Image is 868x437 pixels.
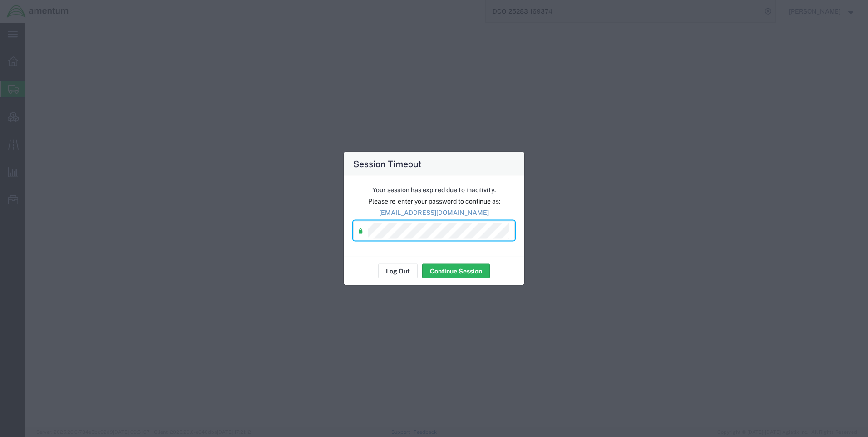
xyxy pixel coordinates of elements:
p: Please re-enter your password to continue as: [353,197,515,206]
button: Continue Session [422,264,490,278]
p: Your session has expired due to inactivity. [353,185,515,195]
button: Log Out [378,264,418,278]
p: [EMAIL_ADDRESS][DOMAIN_NAME] [353,208,515,218]
h4: Session Timeout [353,157,422,170]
